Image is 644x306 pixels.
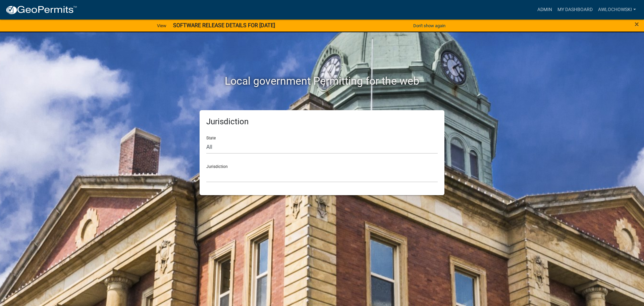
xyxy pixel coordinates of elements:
span: × [635,19,639,29]
a: Admin [535,3,555,16]
button: Don't show again [411,20,448,31]
a: My Dashboard [555,3,595,16]
button: Close [635,20,639,28]
h2: Local government Permitting for the web [136,75,508,87]
h5: Jurisdiction [206,117,438,127]
a: View [154,20,169,31]
strong: SOFTWARE RELEASE DETAILS FOR [DATE] [173,22,275,29]
a: awlochowski [595,3,639,16]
